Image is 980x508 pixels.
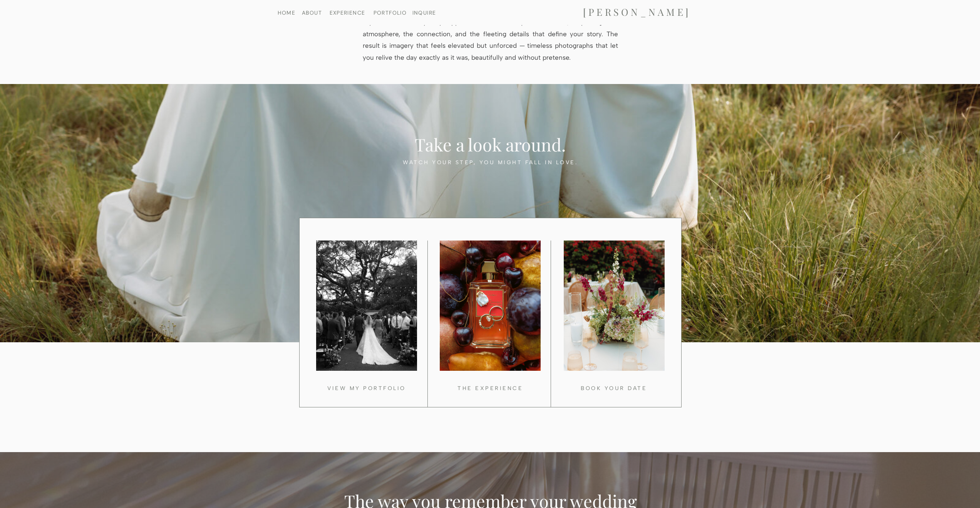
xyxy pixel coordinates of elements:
[410,10,439,15] a: INQUIRE
[267,10,307,15] a: HOME
[395,158,585,165] h3: WATCH YOUR STEP, YOU MIGHT FALL IN LOVE.
[292,10,332,15] a: ABOUT
[368,134,612,158] h2: Take a look around.
[433,384,548,391] a: THE EXPERIENCE
[328,10,367,15] a: EXPERIENCE
[556,384,672,391] a: BOOK YOUR DATE
[370,10,410,15] a: PORTFOLIO
[309,384,424,391] a: VIEW MY PORTFOLIO
[560,6,714,19] a: [PERSON_NAME]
